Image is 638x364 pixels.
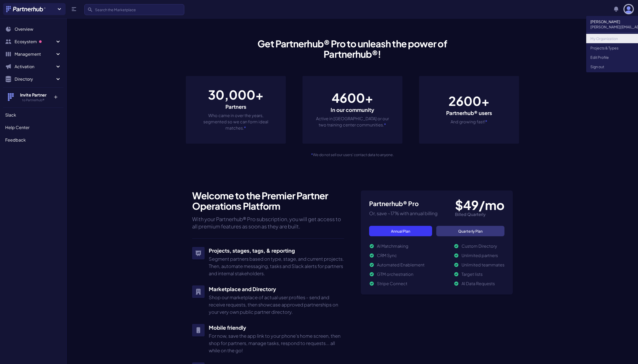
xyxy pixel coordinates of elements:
[15,63,55,70] span: Activation
[3,49,63,59] button: Management
[5,112,16,118] span: Slack
[209,247,344,254] h3: Projects, stages, tags, & reporting
[369,199,419,208] h3: Partnerhub® Pro
[3,24,63,34] a: Overview
[209,324,344,331] h3: Mobile friendly
[462,262,504,267] span: Unlimited teammates
[315,92,390,104] p: 4600+
[3,87,63,106] button: Invite Partner to Partnerhub® +
[455,212,486,217] span: Billed Quarterly
[624,5,633,13] img: user photo
[446,119,492,125] p: And growing fast!
[3,110,63,120] a: Slack
[198,112,273,131] p: Who came in over the years, segmented so we can form ideal matches.
[3,135,63,145] a: Feedback
[252,39,452,59] h2: Get Partnerhub® Pro to unleash the power of Partnerhub®!
[462,281,495,286] span: AI Data Requests
[209,332,344,354] p: For now, save the app link to your phone's home screen, then shop for partners, manage tasks, res...
[6,6,46,12] img: Partnerhub® Logo
[3,61,63,72] button: Activation
[446,95,492,107] p: 2600+
[192,215,344,230] p: With your Partnerhub® Pro subscription, you will get access to all premium features as soon as th...
[315,116,390,128] p: Active in [GEOGRAPHIC_DATA] or our two training center communities.
[462,244,497,249] span: Custom Directory
[16,98,50,102] h5: to Partnerhub®
[3,36,63,47] button: Ecosystem
[15,39,55,45] span: Ecosystem
[5,124,29,131] span: Help Center
[377,281,407,286] span: Stripe Connect
[3,122,63,133] a: Help Center
[209,294,344,316] p: Shop our marketplace of actual user profiles - send and receive requests, then showcase approved ...
[377,244,408,249] span: AI Matchmaking
[369,226,432,236] a: Annual Plan
[3,74,63,84] button: Directory
[15,51,55,57] span: Management
[192,190,344,211] h2: Welcome to the Premier Partner Operations Platform
[209,255,344,277] p: Segment partners based on type, stage, and current projects. Then, automate messaging, tasks and ...
[209,285,344,293] h3: Marketplace and Directory
[15,76,55,82] span: Directory
[186,152,519,157] p: We do not sell our users' contact data to anyone.
[84,4,184,15] input: Search the Marketplace
[50,92,61,100] p: +
[377,272,413,277] span: GTM orchestration
[377,253,397,258] span: CRM Sync
[5,137,26,143] span: Feedback
[16,92,50,98] h4: Invite Partner
[462,272,483,277] span: Target lists
[198,103,273,110] h3: Partners
[455,199,504,211] div: $49/mo
[462,253,498,258] span: Unlimited partners
[15,26,33,32] span: Overview
[436,226,504,236] a: Quarterly Plan
[315,106,390,113] h3: In our community
[446,109,492,117] h3: Partnerhub® users
[369,210,438,217] p: Or, save ~17% with annual billing
[377,262,425,267] span: Automated Enablement
[198,88,273,101] p: 30,000+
